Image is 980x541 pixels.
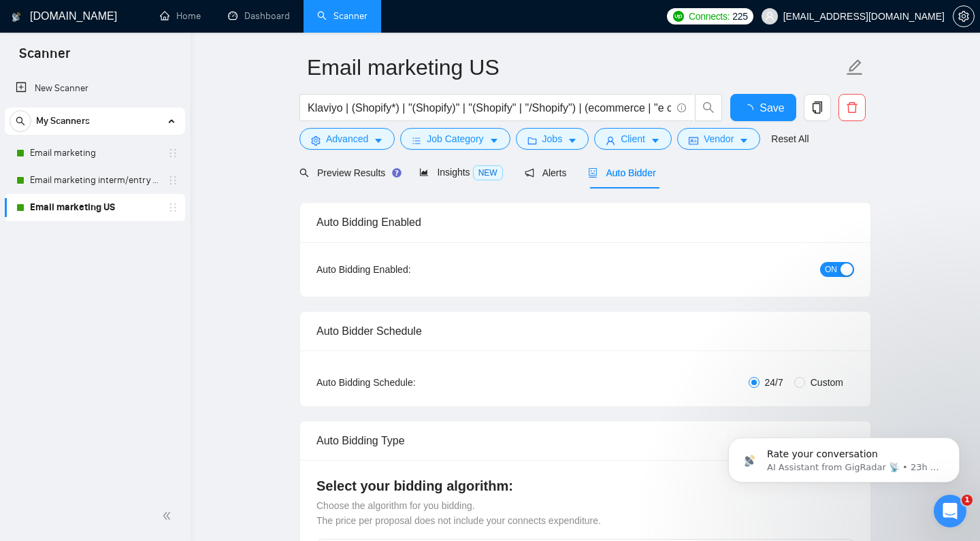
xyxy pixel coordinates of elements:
span: folder [527,135,537,146]
span: notification [525,168,534,178]
span: My Scanners [36,108,90,135]
h4: Select your bidding algorithm: [316,476,854,495]
div: Tooltip anchor [391,167,403,179]
span: robot [588,168,598,178]
span: Connects: [689,9,730,24]
a: New Scanner [16,75,174,102]
span: area-chart [419,167,429,177]
button: Save [730,94,796,121]
span: caret-down [489,135,499,146]
span: holder [167,175,178,186]
span: Jobs [542,131,563,146]
span: double-left [162,509,176,523]
span: Client [621,131,645,146]
span: Vendor [704,131,734,146]
span: 1 [962,495,973,506]
span: idcard [689,135,698,146]
span: caret-down [568,135,577,146]
button: settingAdvancedcaret-down [299,128,395,150]
button: search [695,94,722,121]
li: My Scanners [5,108,185,221]
span: holder [167,202,178,213]
span: Preview Results [299,167,397,178]
span: delete [839,101,865,114]
button: copy [804,94,831,121]
span: caret-down [374,135,383,146]
li: New Scanner [5,75,185,102]
span: setting [953,11,974,22]
iframe: Intercom live chat [934,495,966,527]
span: edit [846,59,864,76]
span: Auto Bidder [588,167,655,178]
input: Search Freelance Jobs... [308,99,671,116]
button: idcardVendorcaret-down [677,128,760,150]
span: Scanner [8,44,81,72]
span: holder [167,148,178,159]
a: Email marketing [30,140,159,167]
span: loading [742,104,759,115]
span: user [765,12,774,21]
span: search [696,101,721,114]
span: user [606,135,615,146]
button: delete [838,94,866,121]
span: bars [412,135,421,146]
input: Scanner name... [307,50,843,84]
a: setting [953,11,975,22]
span: setting [311,135,321,146]
span: caret-down [651,135,660,146]
a: Email marketing interm/entry level [30,167,159,194]
a: dashboardDashboard [228,10,290,22]
span: Choose the algorithm for you bidding. The price per proposal does not include your connects expen... [316,500,601,526]
span: search [299,168,309,178]
button: search [10,110,31,132]
iframe: Intercom notifications message [708,409,980,504]
span: caret-down [739,135,749,146]
span: Job Category [427,131,483,146]
div: Auto Bidding Schedule: [316,375,495,390]
div: Auto Bidder Schedule [316,312,854,350]
a: Email marketing US [30,194,159,221]
img: logo [12,6,21,28]
span: copy [804,101,830,114]
div: Auto Bidding Enabled [316,203,854,242]
img: upwork-logo.png [673,11,684,22]
span: 225 [732,9,747,24]
a: homeHome [160,10,201,22]
span: Insights [419,167,502,178]
span: Save [759,99,784,116]
span: Alerts [525,167,567,178]
button: folderJobscaret-down [516,128,589,150]
span: Custom [805,375,849,390]
span: NEW [473,165,503,180]
span: search [10,116,31,126]
button: userClientcaret-down [594,128,672,150]
button: setting [953,5,975,27]
span: Advanced [326,131,368,146]
span: info-circle [677,103,686,112]
a: Reset All [771,131,808,146]
span: 24/7 [759,375,789,390]
div: Auto Bidding Type [316,421,854,460]
button: barsJob Categorycaret-down [400,128,510,150]
div: Auto Bidding Enabled: [316,262,495,277]
a: searchScanner [317,10,367,22]
span: ON [825,262,837,277]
